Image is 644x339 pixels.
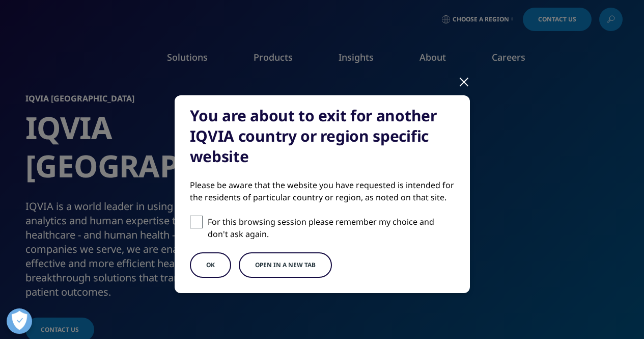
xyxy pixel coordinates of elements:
[190,106,455,167] div: You are about to exit for another IQVIA country or region specific website
[7,308,32,334] button: Open Preferences
[190,252,231,278] button: OK
[208,216,455,240] p: For this browsing session please remember my choice and don't ask again.
[239,252,332,278] button: Open in a new tab
[190,179,455,203] div: Please be aware that the website you have requested is intended for the residents of particular c...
